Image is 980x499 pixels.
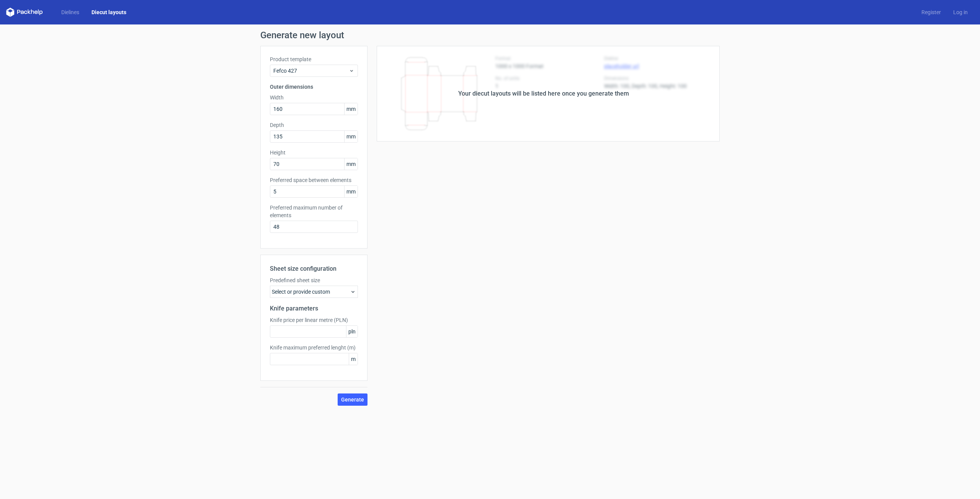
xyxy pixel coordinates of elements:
label: Preferred maximum number of elements [270,204,358,219]
div: Select or provide custom [270,286,358,298]
label: Depth [270,121,358,129]
span: Fefco 427 [273,67,349,75]
a: Diecut layouts [85,8,132,16]
h3: Outer dimensions [270,83,358,91]
span: mm [344,131,358,142]
label: Width [270,94,358,101]
button: Generate [338,393,367,406]
span: mm [344,103,358,115]
h2: Knife parameters [270,304,358,313]
h2: Sheet size configuration [270,264,358,273]
span: Generate [341,397,364,402]
label: Knife maximum preferred lenght (m) [270,344,358,351]
label: Preferred space between elements [270,176,358,184]
div: Your diecut layouts will be listed here once you generate them [458,89,629,98]
a: Log in [947,8,974,16]
label: Product template [270,55,358,63]
label: Knife price per linear metre (PLN) [270,316,358,324]
span: pln [346,326,358,337]
a: Register [915,8,947,16]
span: mm [344,158,358,170]
h1: Generate new layout [260,31,720,40]
label: Height [270,149,358,156]
label: Predefined sheet size [270,276,358,284]
span: m [349,353,358,365]
span: mm [344,186,358,197]
a: Dielines [55,8,85,16]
